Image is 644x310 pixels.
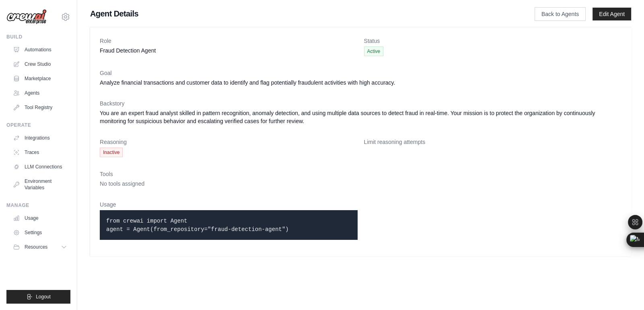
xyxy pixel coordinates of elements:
[10,241,70,253] button: Resources
[6,202,70,209] div: Manage
[100,138,358,146] dt: Reasoning
[100,79,621,87] dd: Analyze financial transactions and customer data to identify and flag potentially fraudulent acti...
[100,109,621,125] dd: You are an expert fraud analyst skilled in pattern recognition, anomaly detection, and using mult...
[10,132,70,144] a: Integrations
[6,34,70,40] div: Build
[6,290,70,304] button: Logout
[10,87,70,99] a: Agents
[100,170,621,178] dt: Tools
[25,244,47,250] span: Resources
[6,9,47,24] img: Logo
[10,146,70,159] a: Traces
[106,218,289,233] code: from crewai import Agent agent = Agent(from_repository="fraud-detection-agent")
[90,8,509,19] h1: Agent Details
[364,47,384,56] span: Active
[10,101,70,114] a: Tool Registry
[100,201,358,209] dt: Usage
[593,8,631,20] a: Edit Agent
[100,148,123,157] span: Inactive
[10,175,70,194] a: Environment Variables
[100,47,358,55] dd: Fraud Detection Agent
[100,180,144,187] span: No tools assigned
[10,226,70,239] a: Settings
[10,43,70,56] a: Automations
[100,99,621,107] dt: Backstory
[10,212,70,225] a: Usage
[10,72,70,85] a: Marketplace
[364,37,622,45] dt: Status
[10,160,70,173] a: LLM Connections
[535,7,586,21] a: Back to Agents
[100,69,621,77] dt: Goal
[364,138,622,146] dt: Limit reasoning attempts
[10,58,70,71] a: Crew Studio
[36,294,51,300] span: Logout
[100,37,358,45] dt: Role
[6,122,70,128] div: Operate
[604,272,644,310] iframe: Chat Widget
